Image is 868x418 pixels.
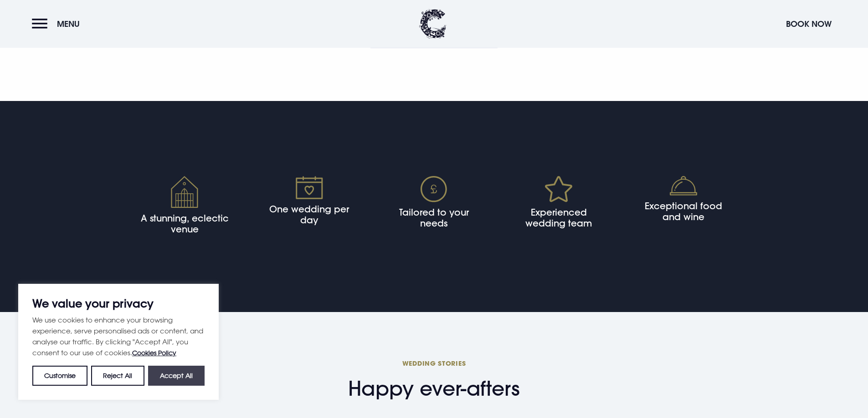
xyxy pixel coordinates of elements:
button: Book Now [781,14,836,34]
h4: Experienced wedding team [512,207,605,229]
a: Cookies Policy [132,349,176,357]
img: Clandeboye Lodge [419,9,447,39]
p: We use cookies to enhance your browsing experience, serve personalised ads or content, and analys... [32,314,205,358]
button: Menu [32,14,84,34]
h4: One wedding per day [263,204,355,226]
p: We value your privacy [32,298,205,309]
h4: A stunning, eclectic venue [139,213,231,235]
img: Venue icon [171,176,198,209]
h4: Tailored to your needs [388,207,480,229]
button: Accept All [148,366,205,386]
img: Star icon [545,176,572,202]
h4: Exceptional food and wine [637,201,729,222]
img: Pound icon [420,176,447,203]
img: Food icon [670,176,697,196]
button: Customise [32,366,87,386]
h2: Happy ever-afters [225,359,644,400]
span: Menu [57,19,80,29]
div: We value your privacy [18,284,219,400]
button: Reject All [91,366,144,386]
span: Wedding Stories [225,359,644,368]
img: Calendar icon [296,176,323,199]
